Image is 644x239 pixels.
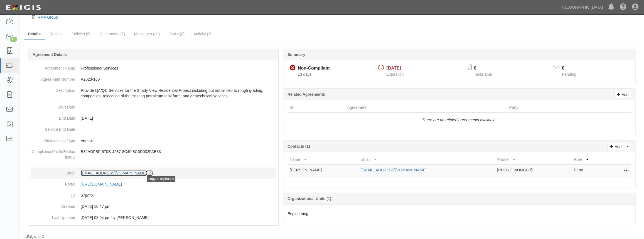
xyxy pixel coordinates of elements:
i: Help Center - Complianz [620,4,626,11]
dt: Email [31,167,75,176]
div: 15 [10,37,17,42]
th: ID [287,102,345,113]
a: [GEOGRAPHIC_DATA] [559,2,606,13]
dt: Description [31,85,75,93]
td: [PERSON_NAME] [287,165,358,177]
dt: Relationship Type [31,135,75,143]
dd: [DATE] [31,113,276,124]
p: Add [620,91,628,98]
a: Messages (30) [130,28,164,40]
th: Name [287,154,358,165]
span: Engineering [287,211,308,216]
a: Details [24,28,45,40]
dt: Last Updated [31,212,75,220]
b: Organizational Units (1) [287,196,331,201]
a: RMA Group [38,15,58,19]
span: [DATE] [386,66,401,70]
dt: Agreement Number [31,74,75,82]
p: Add [613,143,621,150]
dt: Start Date [31,102,75,110]
b: Summary [287,52,305,57]
dd: Vendor [31,135,276,146]
div: Non-Compliant [298,65,330,72]
img: logo-5460c22ac91f19d4615b14bd174203de0afe785f0fc80cf4dbbc73dc1793850b.png [4,3,43,13]
dt: Service End Date [31,124,75,132]
dt: Created [31,201,75,209]
a: Policies (5) [67,28,95,40]
a: [EMAIL_ADDRESS][DOMAIN_NAME] [360,168,426,172]
dd: A2023-166 [31,74,276,85]
a: [URL][DOMAIN_NAME] [81,182,128,186]
dd: [DATE] 03:04 pm by [PERSON_NAME] [31,212,276,223]
a: Exigis, LLC [27,235,44,239]
p: 0 [474,65,499,72]
div: copy to clipboard [147,176,175,182]
b: Contacts (1) [287,144,310,149]
dd: [DATE] 10:47 pm [31,201,276,212]
p: B82ADFBF-670B-4287-8C40-8C6D032FAE33 [81,149,276,154]
b: Agreement Details [33,52,67,57]
p: Provide QA/QC Services for the Shady View Residential Project including but not limited to rough ... [81,88,276,99]
a: [EMAIL_ADDRESS][DOMAIN_NAME]copy to clipboard [81,171,153,175]
td: [PHONE_NUMBER] [495,165,571,177]
dd: p7pmtk [31,190,276,201]
dt: End Date [31,113,75,121]
th: Phone [495,154,571,165]
dt: Portal [31,179,75,187]
span: Expiration [386,72,404,77]
span: Tasks Due [474,72,492,77]
dt: ID [31,190,75,198]
a: Activity (1) [189,28,216,40]
i: Non-Compliant [290,65,296,71]
b: Related Agreements [287,92,325,97]
span: Pending [562,72,576,77]
a: Add [608,143,624,150]
dd: Professional Services [31,63,276,74]
dt: Agreement Name [31,63,75,71]
th: Email [358,154,495,165]
th: Party [507,102,600,113]
th: Role [572,154,609,165]
i: There are no related agreements available. [422,118,496,122]
div: [EMAIL_ADDRESS][DOMAIN_NAME] [81,170,147,176]
dt: ComplianceProfileEvaluationID [31,146,75,160]
td: Party [572,165,609,177]
span: Since 10/01/2025 [298,72,311,77]
a: Tasks (0) [164,28,189,40]
a: Add [614,91,631,98]
th: Agreement [345,102,507,113]
p: 0 [562,65,583,72]
a: Documents (7) [95,28,129,40]
a: Results [45,28,67,40]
